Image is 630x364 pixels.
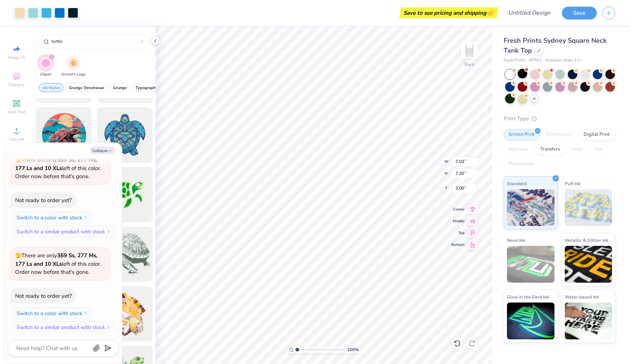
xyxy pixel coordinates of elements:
span: Fresh Prints Sydney Square Neck Tank Top [504,36,607,55]
strong: 369 Ss, 277 Ms, 177 Ls and 10 XLs [15,252,98,268]
span: Typography [136,85,158,91]
span: Puff Ink [565,180,580,187]
span: # FP82 [529,57,542,64]
span: Grunge Streetwear [69,85,104,91]
span: Bottom [451,242,465,247]
button: Save [562,7,597,20]
div: Screen Print [504,129,539,140]
span: Middle [451,219,465,224]
span: 100 % [347,346,359,353]
button: filter button [38,56,53,77]
img: Switch to a similar product with stock [106,325,111,329]
button: Collapse [90,146,115,154]
img: Back [462,43,477,57]
span: Image AI [8,54,25,60]
img: Glow in the Dark Ink [507,303,554,339]
div: Save to see pricing and shipping [401,7,497,18]
img: Clipart Image [42,59,50,67]
span: All Styles [42,85,60,91]
div: filter for School's Logo [61,56,85,77]
span: Center [451,207,465,212]
span: Designs [8,82,25,88]
button: Switch to a similar product with stock [13,226,115,237]
span: Minimum Order: 12 + [545,57,582,64]
div: Rhinestones [504,159,539,170]
span: Metallic & Glitter Ink [565,236,608,244]
div: Foil [590,144,607,155]
button: filter button [132,83,161,92]
button: filter button [66,83,108,92]
img: Puff Ink [565,189,612,226]
div: Not ready to order yet? [15,292,72,300]
img: Switch to a color with stock [84,311,88,315]
div: Applique [504,144,533,155]
img: Neon Ink [507,246,554,283]
img: Metallic & Glitter Ink [565,246,612,283]
span: Glow in the Dark Ink [507,293,549,301]
img: School's Logo Image [69,59,77,67]
span: There are only left of this color. Order now before that's gone. [15,252,101,276]
span: Top [451,230,465,236]
span: School's Logo [61,72,85,77]
strong: 369 Ss, 277 Ms, 177 Ls and 10 XLs [15,156,98,172]
button: Switch to a color with stock [13,307,92,319]
span: There are only left of this color. Order now before that's gone. [15,156,101,180]
button: Switch to a similar product with stock [13,321,115,333]
span: Clipart [40,72,52,77]
span: 🫣 [15,156,21,163]
div: Not ready to order yet? [15,197,72,204]
input: Untitled Design [502,6,556,20]
img: Switch to a color with stock [84,215,88,220]
img: Water based Ink [565,303,612,339]
div: Print Type [504,114,615,123]
img: Switch to a similar product with stock [106,229,111,234]
button: filter button [61,56,85,77]
span: Grunge [113,85,127,91]
div: Vinyl [567,144,588,155]
span: Add Text [8,109,25,115]
span: Water based Ink [565,293,599,301]
button: filter button [110,83,130,92]
div: Embroidery [542,129,577,140]
div: Digital Print [579,129,615,140]
span: 🫣 [15,252,21,259]
span: 👉 [486,8,494,17]
span: Neon Ink [507,236,525,244]
span: Standard [507,180,526,187]
img: Standard [507,189,554,226]
span: Upload [9,136,24,142]
div: Back [465,61,474,68]
button: Switch to a color with stock [13,212,92,223]
input: Try "Stars" [51,38,140,45]
span: Fresh Prints [504,57,525,64]
div: filter for Clipart [38,56,53,77]
div: Transfers [535,144,565,155]
button: filter button [39,83,63,92]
